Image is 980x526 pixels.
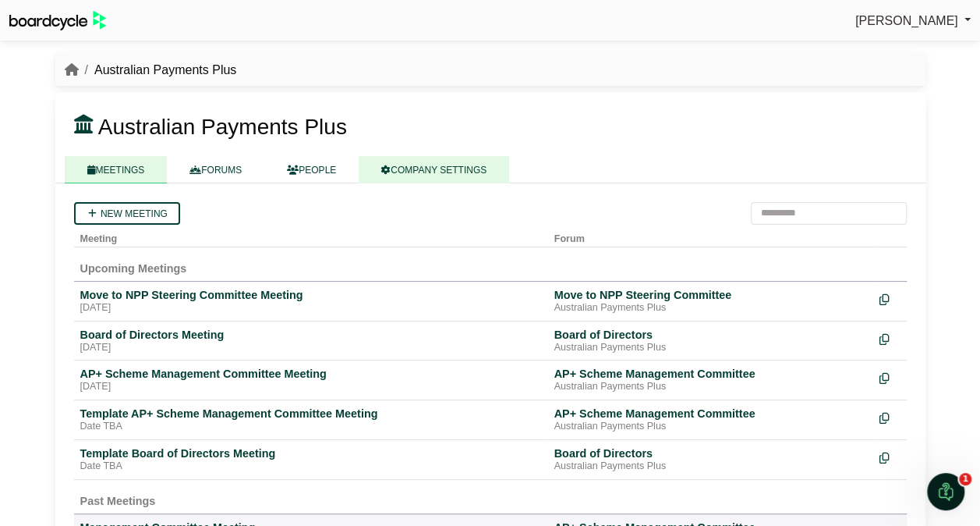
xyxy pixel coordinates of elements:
a: Template Board of Directors Meeting Date TBA [80,446,542,473]
nav: breadcrumb [65,60,237,80]
span: [PERSON_NAME] [855,14,958,27]
div: Make a copy [879,446,900,467]
div: AP+ Scheme Management Committee [554,367,867,381]
div: Date TBA [80,421,542,433]
div: Template Board of Directors Meeting [80,446,542,460]
td: Past Meetings [74,479,907,514]
iframe: Intercom live chat [927,473,964,510]
a: AP+ Scheme Management Committee Australian Payments Plus [554,367,867,393]
a: MEETINGS [65,156,168,183]
div: [DATE] [80,342,542,354]
td: Upcoming Meetings [74,247,907,281]
img: BoardcycleBlackGreen-aaafeed430059cb809a45853b8cf6d952af9d84e6e89e1f1685b34bfd5cb7d64.svg [9,11,106,30]
div: Australian Payments Plus [554,421,867,433]
div: Template AP+ Scheme Management Committee Meeting [80,407,542,421]
a: AP+ Scheme Management Committee Australian Payments Plus [554,407,867,433]
div: Board of Directors [554,328,867,342]
div: Make a copy [879,367,900,388]
div: Make a copy [879,288,900,309]
a: Board of Directors Meeting [DATE] [80,328,542,354]
div: Make a copy [879,328,900,349]
div: Australian Payments Plus [554,381,867,393]
div: Move to NPP Steering Committee Meeting [80,288,542,302]
th: Forum [548,225,873,247]
div: [DATE] [80,381,542,393]
div: Move to NPP Steering Committee [554,288,867,302]
a: Template AP+ Scheme Management Committee Meeting Date TBA [80,407,542,433]
div: Board of Directors Meeting [80,328,542,342]
div: AP+ Scheme Management Committee [554,407,867,421]
div: Australian Payments Plus [554,302,867,315]
a: Move to NPP Steering Committee Meeting [DATE] [80,288,542,315]
div: Australian Payments Plus [554,460,867,473]
div: Australian Payments Plus [554,342,867,354]
a: AP+ Scheme Management Committee Meeting [DATE] [80,367,542,393]
a: Move to NPP Steering Committee Australian Payments Plus [554,288,867,315]
li: Australian Payments Plus [79,60,237,80]
div: [DATE] [80,302,542,315]
a: Board of Directors Australian Payments Plus [554,446,867,473]
a: PEOPLE [264,156,359,183]
div: AP+ Scheme Management Committee Meeting [80,367,542,381]
a: Board of Directors Australian Payments Plus [554,328,867,354]
div: Make a copy [879,407,900,428]
a: New meeting [74,202,180,225]
span: 1 [959,473,971,485]
div: Board of Directors [554,446,867,460]
a: [PERSON_NAME] [855,11,971,31]
span: Australian Payments Plus [98,115,347,139]
a: COMPANY SETTINGS [359,156,509,183]
a: FORUMS [167,156,264,183]
th: Meeting [74,225,548,247]
div: Date TBA [80,460,542,473]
